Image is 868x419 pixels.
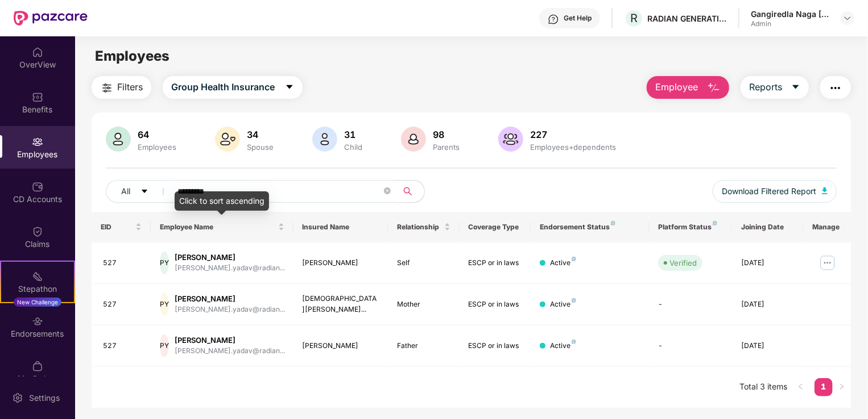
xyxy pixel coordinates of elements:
img: svg+xml;base64,PHN2ZyB4bWxucz0iaHR0cDovL3d3dy53My5vcmcvMjAwMC9zdmciIHhtbG5zOnhsaW5rPSJodHRwOi8vd3... [401,127,426,152]
span: left [797,383,804,390]
div: Employees+dependents [528,143,618,152]
th: Insured Name [294,212,388,242]
th: Manage [804,212,851,242]
span: Group Health Insurance [171,80,275,94]
div: RADIAN GENERATION INDIA PRIVATE LIMITED [647,13,727,24]
li: Next Page [833,378,851,396]
img: New Pazcare Logo [14,11,88,26]
img: svg+xml;base64,PHN2ZyBpZD0iQ2xhaW0iIHhtbG5zPSJodHRwOi8vd3d3LnczLm9yZy8yMDAwL3N2ZyIgd2lkdGg9IjIwIi... [32,226,43,237]
button: left [792,378,810,396]
span: Relationship [397,223,441,232]
div: New Challenge [14,298,61,307]
div: [PERSON_NAME] [175,335,285,346]
div: ESCP or in laws [469,258,522,269]
div: Active [550,341,576,351]
span: search [396,187,419,196]
div: [PERSON_NAME].yadav@radian... [175,304,285,315]
img: svg+xml;base64,PHN2ZyB4bWxucz0iaHR0cDovL3d3dy53My5vcmcvMjAwMC9zdmciIHdpZHRoPSIyNCIgaGVpZ2h0PSIyNC... [829,81,842,95]
img: svg+xml;base64,PHN2ZyB4bWxucz0iaHR0cDovL3d3dy53My5vcmcvMjAwMC9zdmciIHhtbG5zOnhsaW5rPSJodHRwOi8vd3... [215,127,240,152]
div: [PERSON_NAME] [175,294,285,304]
img: svg+xml;base64,PHN2ZyB4bWxucz0iaHR0cDovL3d3dy53My5vcmcvMjAwMC9zdmciIHhtbG5zOnhsaW5rPSJodHRwOi8vd3... [312,127,337,152]
div: 64 [135,129,179,140]
div: Child [342,143,365,152]
img: svg+xml;base64,PHN2ZyB4bWxucz0iaHR0cDovL3d3dy53My5vcmcvMjAwMC9zdmciIHdpZHRoPSIyNCIgaGVpZ2h0PSIyNC... [100,81,114,95]
div: Father [397,341,450,351]
img: svg+xml;base64,PHN2ZyB4bWxucz0iaHR0cDovL3d3dy53My5vcmcvMjAwMC9zdmciIHhtbG5zOnhsaW5rPSJodHRwOi8vd3... [707,81,721,95]
div: Mother [397,299,450,310]
div: PY [160,293,169,316]
div: [PERSON_NAME] [303,258,379,269]
div: 227 [528,129,618,140]
div: [DATE] [741,258,794,269]
div: Gangiredla Naga [PERSON_NAME] [PERSON_NAME] [751,9,830,19]
div: 527 [103,258,142,269]
th: Employee Name [151,212,293,242]
img: svg+xml;base64,PHN2ZyBpZD0iQmVuZWZpdHMiIHhtbG5zPSJodHRwOi8vd3d3LnczLm9yZy8yMDAwL3N2ZyIgd2lkdGg9Ij... [32,91,43,103]
img: svg+xml;base64,PHN2ZyBpZD0iRW1wbG95ZWVzIiB4bWxucz0iaHR0cDovL3d3dy53My5vcmcvMjAwMC9zdmciIHdpZHRoPS... [32,136,43,148]
img: svg+xml;base64,PHN2ZyBpZD0iRW5kb3JzZW1lbnRzIiB4bWxucz0iaHR0cDovL3d3dy53My5vcmcvMjAwMC9zdmciIHdpZH... [32,316,43,327]
img: svg+xml;base64,PHN2ZyB4bWxucz0iaHR0cDovL3d3dy53My5vcmcvMjAwMC9zdmciIHdpZHRoPSI4IiBoZWlnaHQ9IjgiIH... [572,257,576,261]
span: R [630,11,638,25]
span: All [121,185,130,198]
div: 527 [103,341,142,351]
div: Get Help [564,14,592,23]
div: [PERSON_NAME].yadav@radian... [175,346,285,357]
li: 1 [815,378,833,396]
div: 34 [245,129,276,140]
img: svg+xml;base64,PHN2ZyBpZD0iSG9tZSIgeG1sbnM9Imh0dHA6Ly93d3cudzMub3JnLzIwMDAvc3ZnIiB3aWR0aD0iMjAiIG... [32,47,43,58]
img: svg+xml;base64,PHN2ZyB4bWxucz0iaHR0cDovL3d3dy53My5vcmcvMjAwMC9zdmciIHdpZHRoPSI4IiBoZWlnaHQ9IjgiIH... [572,340,576,344]
span: Employee [655,80,698,94]
div: Click to sort ascending [175,191,269,211]
li: Previous Page [792,378,810,396]
span: Employees [95,48,170,64]
span: Download Filtered Report [722,185,816,198]
button: right [833,378,851,396]
span: caret-down [285,82,294,93]
img: svg+xml;base64,PHN2ZyB4bWxucz0iaHR0cDovL3d3dy53My5vcmcvMjAwMC9zdmciIHdpZHRoPSI4IiBoZWlnaHQ9IjgiIH... [611,221,615,225]
img: svg+xml;base64,PHN2ZyB4bWxucz0iaHR0cDovL3d3dy53My5vcmcvMjAwMC9zdmciIHhtbG5zOnhsaW5rPSJodHRwOi8vd3... [822,187,828,194]
div: Stepathon [1,283,74,295]
div: 31 [342,129,365,140]
span: caret-down [140,187,148,196]
div: 527 [103,299,142,310]
div: [PERSON_NAME] [175,252,285,263]
div: Settings [26,392,63,404]
button: search [396,180,425,203]
button: Filters [92,76,151,99]
button: Group Health Insurancecaret-down [163,76,303,99]
div: ESCP or in laws [469,341,522,351]
th: Relationship [388,212,459,242]
img: svg+xml;base64,PHN2ZyB4bWxucz0iaHR0cDovL3d3dy53My5vcmcvMjAwMC9zdmciIHdpZHRoPSI4IiBoZWlnaHQ9IjgiIH... [713,221,717,225]
div: [PERSON_NAME].yadav@radian... [175,263,285,274]
div: Active [550,299,576,310]
div: Self [397,258,450,269]
img: svg+xml;base64,PHN2ZyB4bWxucz0iaHR0cDovL3d3dy53My5vcmcvMjAwMC9zdmciIHdpZHRoPSIyMSIgaGVpZ2h0PSIyMC... [32,271,43,282]
a: 1 [815,378,833,395]
th: Coverage Type [460,212,531,242]
span: Filters [117,80,143,94]
img: svg+xml;base64,PHN2ZyBpZD0iTXlfT3JkZXJzIiBkYXRhLW5hbWU9Ik15IE9yZGVycyIgeG1sbnM9Imh0dHA6Ly93d3cudz... [32,361,43,372]
div: 98 [431,129,462,140]
div: Spouse [245,143,276,152]
div: Platform Status [658,223,723,232]
th: EID [92,212,151,242]
div: ESCP or in laws [469,299,522,310]
div: Endorsement Status [540,223,640,232]
div: [DATE] [741,341,794,351]
div: Admin [751,19,830,28]
span: EID [101,223,133,232]
div: PY [160,252,169,274]
button: Download Filtered Report [713,180,837,203]
button: Reportscaret-down [741,76,809,99]
div: Verified [669,257,697,269]
button: Employee [647,76,729,99]
span: close-circle [384,186,391,197]
span: Reports [749,80,782,94]
span: caret-down [791,82,800,93]
img: svg+xml;base64,PHN2ZyB4bWxucz0iaHR0cDovL3d3dy53My5vcmcvMjAwMC9zdmciIHhtbG5zOnhsaW5rPSJodHRwOi8vd3... [106,127,131,152]
li: Total 3 items [739,378,787,396]
div: [DATE] [741,299,794,310]
th: Joining Date [732,212,803,242]
div: [PERSON_NAME] [303,341,379,351]
div: [DEMOGRAPHIC_DATA][PERSON_NAME]... [303,294,379,315]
